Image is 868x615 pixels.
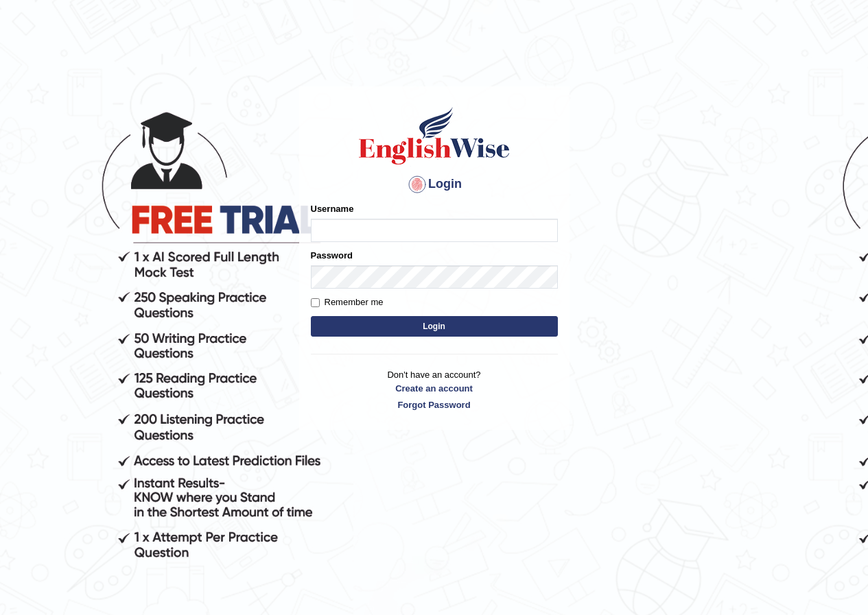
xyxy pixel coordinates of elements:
[311,398,558,411] a: Forgot Password
[311,316,558,337] button: Login
[311,249,353,262] label: Password
[311,202,354,215] label: Username
[311,382,558,395] a: Create an account
[311,368,558,411] p: Don't have an account?
[311,173,558,195] h4: Login
[311,296,384,309] label: Remember me
[311,298,320,307] input: Remember me
[356,105,513,167] img: Logo of English Wise sign in for intelligent practice with AI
